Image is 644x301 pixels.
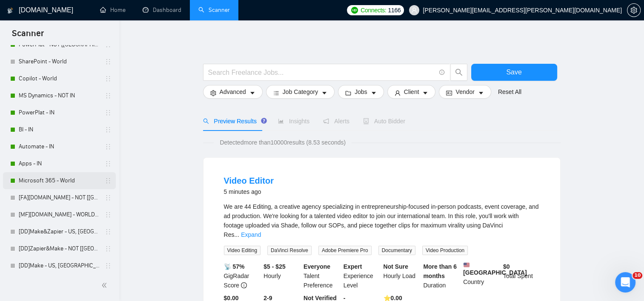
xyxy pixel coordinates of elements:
[19,138,100,155] a: Automate - IN
[19,104,100,121] a: PowerPlat - IN
[422,246,468,255] span: Video Production
[224,246,261,255] span: Video Editing
[19,121,100,138] a: BI - IN
[224,187,274,197] div: 5 minutes ago
[363,118,405,125] span: Auto Bidder
[455,87,474,97] span: Vendor
[19,189,100,206] a: [FA][DOMAIN_NAME] - NOT [[GEOGRAPHIC_DATA], CAN, [GEOGRAPHIC_DATA]] - No AI
[461,262,501,290] div: Country
[224,203,539,238] span: We are 44 Editing, a creative agency specializing in entrepreneurship-focused in-person podcasts,...
[19,206,100,223] a: [MF][DOMAIN_NAME] - WORLD - No AI
[262,262,302,290] div: Hourly
[241,282,247,288] span: info-circle
[464,262,469,268] img: 🇺🇸
[19,53,100,70] a: SharePoint - World
[203,118,264,125] span: Preview Results
[321,90,327,96] span: caret-down
[501,262,541,290] div: Total Spent
[355,87,367,97] span: Jobs
[388,6,401,15] span: 1166
[214,138,352,147] span: Detected more than 10000 results (8.53 seconds)
[105,109,112,116] span: holder
[260,117,268,125] div: Tooltip anchor
[249,90,255,96] span: caret-down
[105,245,112,252] span: holder
[503,263,510,270] b: $ 0
[266,85,335,99] button: barsJob Categorycaret-down
[423,263,457,279] b: More than 6 months
[283,87,318,97] span: Job Category
[615,272,635,292] iframe: Intercom live chat
[198,6,230,14] a: searchScanner
[382,262,422,290] div: Hourly Load
[463,262,527,276] b: [GEOGRAPHIC_DATA]
[105,126,112,133] span: holder
[234,231,239,238] span: ...
[318,246,372,255] span: Adobe Premiere Pro
[5,27,51,45] span: Scanner
[451,68,467,76] span: search
[105,262,112,269] span: holder
[278,118,309,125] span: Insights
[351,7,358,14] img: upwork-logo.png
[105,160,112,167] span: holder
[422,90,428,96] span: caret-down
[105,177,112,184] span: holder
[19,223,100,240] a: [DD]Make&Zapier - US, [GEOGRAPHIC_DATA], [GEOGRAPHIC_DATA]
[478,90,484,96] span: caret-down
[222,262,262,290] div: GigRadar Score
[345,90,351,96] span: folder
[450,64,467,81] button: search
[7,4,13,17] img: logo
[343,263,362,270] b: Expert
[210,90,216,96] span: setting
[105,75,112,82] span: holder
[19,257,100,274] a: [DD]Make - US, [GEOGRAPHIC_DATA], [GEOGRAPHIC_DATA]
[506,67,521,77] span: Save
[439,70,445,75] span: info-circle
[143,6,181,14] a: dashboardDashboard
[627,3,641,17] button: setting
[411,7,417,13] span: user
[224,176,274,185] a: Video Editor
[342,262,382,290] div: Experience Level
[19,172,100,189] a: Microsoft 365 - World
[101,281,110,290] span: double-left
[395,90,401,96] span: user
[105,211,112,218] span: holder
[263,263,285,270] b: $5 - $25
[387,85,436,99] button: userClientcaret-down
[105,92,112,99] span: holder
[471,64,557,81] button: Save
[303,263,330,270] b: Everyone
[105,58,112,65] span: holder
[338,85,384,99] button: folderJobscaret-down
[278,118,284,124] span: area-chart
[19,87,100,104] a: MS Dynamics - NOT IN
[633,272,642,279] span: 10
[439,85,491,99] button: idcardVendorcaret-down
[302,262,342,290] div: Talent Preference
[323,118,349,125] span: Alerts
[105,143,112,150] span: holder
[446,90,452,96] span: idcard
[100,6,126,14] a: homeHome
[421,262,461,290] div: Duration
[19,155,100,172] a: Apps - IN
[203,118,209,124] span: search
[627,7,640,14] span: setting
[363,118,369,124] span: robot
[273,90,279,96] span: bars
[224,202,540,239] div: We are 44 Editing, a creative agency specializing in entrepreneurship-focused in-person podcasts,...
[361,6,386,15] span: Connects:
[378,246,415,255] span: Documentary
[208,67,435,78] input: Search Freelance Jobs...
[105,194,112,201] span: holder
[267,246,312,255] span: DaVinci Resolve
[220,87,246,97] span: Advanced
[323,118,329,124] span: notification
[384,263,408,270] b: Not Sure
[241,231,261,238] a: Expand
[19,240,100,257] a: [DD]Zapier&Make - NOT [[GEOGRAPHIC_DATA], CAN, [GEOGRAPHIC_DATA]]
[627,7,641,14] a: setting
